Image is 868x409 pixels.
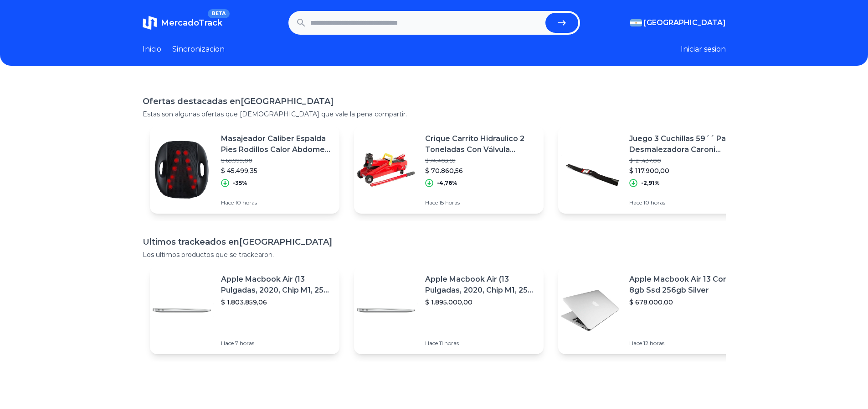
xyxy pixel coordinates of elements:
p: $ 117.900,00 [629,166,740,175]
a: Featured imageApple Macbook Air 13 Core I5 8gb Ssd 256gb Silver$ 678.000,00Hace 12 horas [558,267,748,354]
h1: Ultimos trackeados en [GEOGRAPHIC_DATA] [143,236,726,248]
img: Featured image [354,278,418,342]
p: Apple Macbook Air (13 Pulgadas, 2020, Chip M1, 256 Gb De Ssd, 8 Gb De Ram) - Plata [221,274,332,296]
p: $ 70.860,56 [425,166,536,175]
button: Iniciar sesion [681,44,726,55]
p: $ 1.803.859,06 [221,298,332,307]
p: Estas son algunas ofertas que [DEMOGRAPHIC_DATA] que vale la pena compartir. [143,110,726,119]
span: [GEOGRAPHIC_DATA] [644,17,726,28]
img: Featured image [558,278,622,342]
p: Hace 12 horas [629,340,740,347]
p: $ 45.499,35 [221,166,332,175]
p: -2,91% [641,179,660,187]
p: $ 678.000,00 [629,298,740,307]
img: Featured image [354,138,418,202]
img: Argentina [630,19,642,26]
p: $ 74.403,59 [425,157,536,164]
p: Masajeador Caliber Espalda Pies Rodillos Calor Abdomen Calor [221,133,332,155]
a: Inicio [143,44,161,55]
p: Hace 7 horas [221,340,332,347]
a: Featured imageApple Macbook Air (13 Pulgadas, 2020, Chip M1, 256 Gb De Ssd, 8 Gb De Ram) - Plata$... [150,267,339,354]
p: Los ultimos productos que se trackearon. [143,250,726,259]
button: [GEOGRAPHIC_DATA] [630,17,726,28]
h1: Ofertas destacadas en [GEOGRAPHIC_DATA] [143,95,726,108]
p: $ 69.999,00 [221,157,332,164]
p: Crique Carrito Hidraulico 2 Toneladas Con Válvula Reforzado [425,133,536,155]
p: Hace 10 horas [629,199,740,206]
span: MercadoTrack [161,18,222,28]
p: Apple Macbook Air 13 Core I5 8gb Ssd 256gb Silver [629,274,740,296]
a: Featured imageJuego 3 Cuchillas 59´´ Para Desmalezadora Caroni Tc590$ 121.437,00$ 117.900,00-2,91... [558,126,748,214]
a: Featured imageApple Macbook Air (13 Pulgadas, 2020, Chip M1, 256 Gb De Ssd, 8 Gb De Ram) - Plata$... [354,267,544,354]
p: -35% [233,179,247,187]
p: Hace 10 horas [221,199,332,206]
a: Sincronizacion [172,44,225,55]
a: MercadoTrackBETA [143,16,222,30]
a: Featured imageMasajeador Caliber Espalda Pies Rodillos Calor Abdomen Calor$ 69.999,00$ 45.499,35-... [150,126,339,214]
p: -4,76% [437,179,457,187]
p: $ 1.895.000,00 [425,298,536,307]
p: Apple Macbook Air (13 Pulgadas, 2020, Chip M1, 256 Gb De Ssd, 8 Gb De Ram) - Plata [425,274,536,296]
img: MercadoTrack [143,16,157,30]
span: BETA [208,9,229,18]
p: $ 121.437,00 [629,157,740,164]
a: Featured imageCrique Carrito Hidraulico 2 Toneladas Con Válvula Reforzado$ 74.403,59$ 70.860,56-4... [354,126,544,214]
img: Featured image [150,278,214,342]
p: Hace 15 horas [425,199,536,206]
p: Hace 11 horas [425,340,536,347]
img: Featured image [558,138,622,202]
p: Juego 3 Cuchillas 59´´ Para Desmalezadora Caroni Tc590 [629,133,740,155]
img: Featured image [150,138,214,202]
